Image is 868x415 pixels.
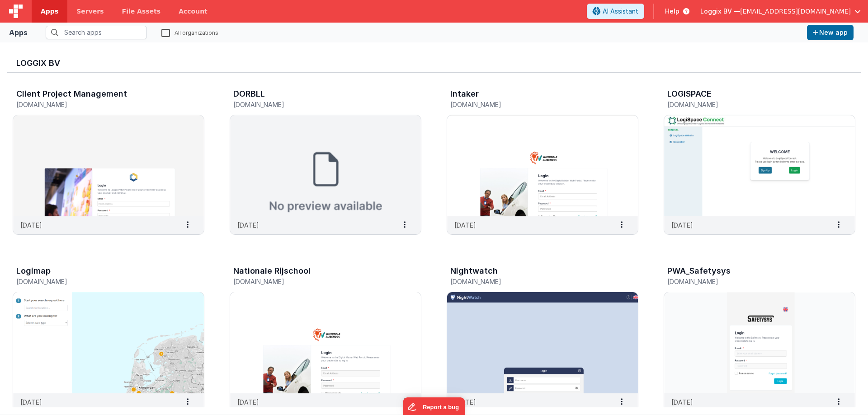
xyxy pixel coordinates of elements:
span: [EMAIL_ADDRESS][DOMAIN_NAME] [740,7,851,16]
p: [DATE] [454,397,476,407]
div: Apps [9,27,28,38]
span: Help [665,7,679,16]
p: [DATE] [20,397,42,407]
h5: [DOMAIN_NAME] [450,101,616,108]
h3: Nationale Rijschool [233,266,311,275]
h5: [DOMAIN_NAME] [16,101,182,108]
p: [DATE] [237,220,259,230]
button: Loggix BV — [EMAIL_ADDRESS][DOMAIN_NAME] [700,7,861,16]
h5: [DOMAIN_NAME] [233,278,399,285]
span: AI Assistant [603,7,638,16]
h3: DORBLL [233,89,265,98]
span: Apps [41,7,58,16]
span: Servers [76,7,104,16]
input: Search apps [46,26,147,39]
p: [DATE] [237,397,259,407]
label: All organizations [161,28,218,37]
button: New app [807,25,854,40]
h3: Nightwatch [450,266,498,275]
p: [DATE] [671,220,693,230]
h5: [DOMAIN_NAME] [16,278,182,285]
button: AI Assistant [587,4,644,19]
h5: [DOMAIN_NAME] [667,278,833,285]
h3: LOGISPACE [667,89,712,98]
h3: Client Project Management [16,89,127,98]
h3: PWA_Safetysys [667,266,731,275]
h3: Loggix BV [16,59,852,68]
h5: [DOMAIN_NAME] [667,101,833,108]
p: [DATE] [20,220,42,230]
p: [DATE] [671,397,693,407]
h3: Logimap [16,266,51,275]
span: Loggix BV — [700,7,740,16]
p: [DATE] [454,220,476,230]
h3: Intaker [450,89,479,98]
h5: [DOMAIN_NAME] [450,278,616,285]
h5: [DOMAIN_NAME] [233,101,399,108]
span: File Assets [122,7,161,16]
